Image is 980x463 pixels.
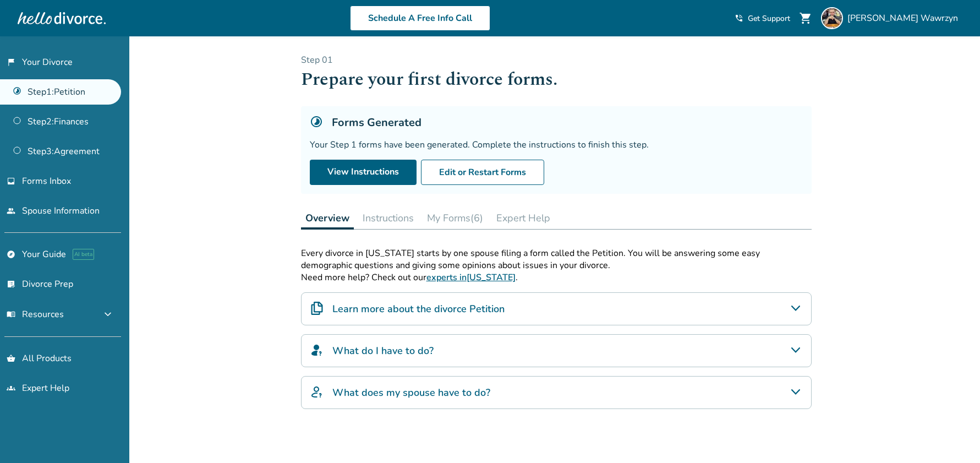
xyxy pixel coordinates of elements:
[7,384,15,393] span: groups
[22,175,71,187] span: Forms Inbox
[7,310,15,319] span: menu_book
[925,410,980,463] iframe: Chat Widget
[847,12,962,24] span: [PERSON_NAME] Wawrzyn
[426,271,516,284] a: experts in[US_STATE]
[358,207,418,229] button: Instructions
[310,160,417,185] a: View Instructions
[332,385,490,400] h4: What does my spouse have to do?
[301,292,812,325] div: Learn more about the divorce Petition
[73,249,94,260] span: AI beta
[301,207,354,230] button: Overview
[301,247,812,271] p: Every divorce in [US_STATE] starts by one spouse filing a form called the Petition. You will be a...
[821,7,843,29] img: Grayson Wawrzyn
[7,308,64,320] span: Resources
[7,206,15,215] span: people
[492,207,555,229] button: Expert Help
[421,160,544,185] button: Edit or Restart Forms
[301,271,812,284] p: Need more help? Check out our .
[7,354,15,363] span: shopping_basket
[735,14,743,23] span: phone_in_talk
[7,58,15,67] span: flag_2
[310,302,324,315] img: Learn more about the divorce Petition
[423,207,488,229] button: My Forms(6)
[799,12,812,25] span: shopping_cart
[350,6,490,31] a: Schedule A Free Info Call
[7,280,15,288] span: list_alt_check
[332,115,421,130] h5: Forms Generated
[748,13,790,24] span: Get Support
[735,13,790,24] a: phone_in_talkGet Support
[301,66,812,93] h1: Prepare your first divorce forms.
[7,250,15,259] span: explore
[301,376,812,409] div: What does my spouse have to do?
[332,344,434,358] h4: What do I have to do?
[101,308,114,321] span: expand_more
[310,344,324,357] img: What do I have to do?
[301,54,812,66] p: Step 0 1
[310,139,803,151] div: Your Step 1 forms have been generated. Complete the instructions to finish this step.
[310,385,324,399] img: What does my spouse have to do?
[301,334,812,367] div: What do I have to do?
[332,302,505,316] h4: Learn more about the divorce Petition
[7,177,15,186] span: inbox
